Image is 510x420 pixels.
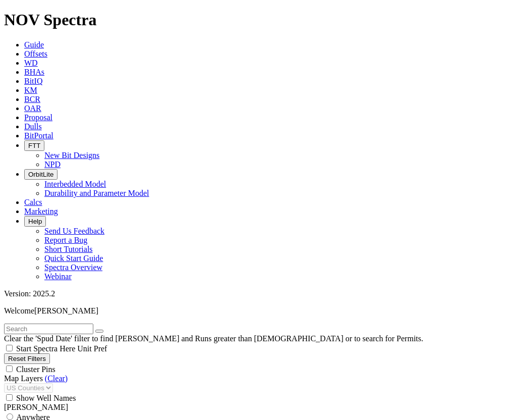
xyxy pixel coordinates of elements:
a: Durability and Parameter Model [44,189,149,197]
span: Cluster Pins [16,365,55,374]
span: OrbitLite [28,171,53,178]
a: Dulls [24,122,42,131]
a: BitPortal [24,131,53,140]
a: Guide [24,40,44,49]
a: Spectra Overview [44,263,102,272]
p: Welcome [4,306,506,316]
a: BitIQ [24,77,42,85]
a: Send Us Feedback [44,227,104,235]
a: Interbedded Model [44,180,106,188]
a: Webinar [44,272,72,281]
a: OAR [24,104,41,113]
span: Unit Pref [77,344,107,353]
a: WD [24,59,38,67]
button: OrbitLite [24,169,58,180]
a: Proposal [24,113,52,122]
a: Marketing [24,207,58,216]
button: FTT [24,140,44,151]
a: BHAs [24,68,44,76]
a: NPD [44,160,61,169]
div: [PERSON_NAME] [4,403,506,412]
div: Version: 2025.2 [4,289,506,298]
span: [PERSON_NAME] [34,306,98,315]
button: Reset Filters [4,353,50,364]
a: New Bit Designs [44,151,99,160]
a: KM [24,86,37,94]
span: Clear the 'Spud Date' filter to find [PERSON_NAME] and Runs greater than [DEMOGRAPHIC_DATA] or to... [4,334,423,343]
span: Help [28,218,42,225]
span: FTT [28,142,40,149]
input: Search [4,324,93,334]
input: Start Spectra Here [6,345,13,351]
a: Calcs [24,198,42,206]
span: Start Spectra Here [16,344,75,353]
a: Short Tutorials [44,245,93,253]
span: Show Well Names [16,394,76,402]
a: BCR [24,95,40,103]
a: Report a Bug [44,236,87,244]
span: Map Layers [4,374,43,383]
h1: NOV Spectra [4,11,506,29]
button: Help [24,216,46,227]
a: Offsets [24,49,47,58]
a: (Clear) [45,374,68,383]
a: Quick Start Guide [44,254,103,262]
